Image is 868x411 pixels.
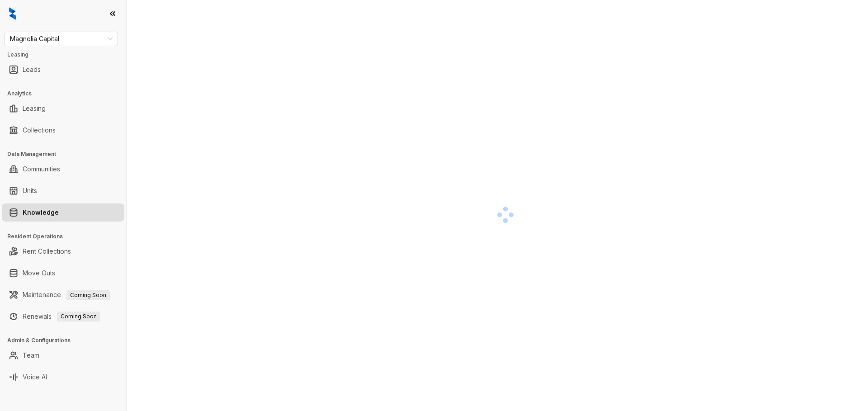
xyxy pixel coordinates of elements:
li: Leasing [2,99,124,118]
li: Leads [2,61,124,79]
li: Renewals [2,307,124,326]
li: Voice AI [2,368,124,386]
img: logo [9,7,16,20]
li: Units [2,182,124,200]
a: Leads [23,61,41,79]
a: Rent Collections [23,242,71,260]
a: RenewalsComing Soon [23,307,100,326]
a: Knowledge [23,203,59,222]
a: Communities [23,160,60,178]
li: Collections [2,121,124,139]
li: Move Outs [2,264,124,282]
li: Knowledge [2,203,124,222]
h3: Resident Operations [7,232,126,241]
span: Coming Soon [66,290,110,300]
li: Rent Collections [2,242,124,260]
a: Voice AI [23,368,47,386]
li: Maintenance [2,286,124,304]
a: Move Outs [23,264,55,282]
a: Team [23,346,39,364]
h3: Leasing [7,51,126,59]
span: Magnolia Capital [10,32,113,46]
h3: Analytics [7,90,126,98]
a: Leasing [23,99,46,118]
a: Collections [23,121,56,139]
h3: Data Management [7,150,126,158]
h3: Admin & Configurations [7,336,126,345]
li: Communities [2,160,124,178]
a: Units [23,182,37,200]
li: Team [2,346,124,364]
span: Coming Soon [57,312,100,321]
